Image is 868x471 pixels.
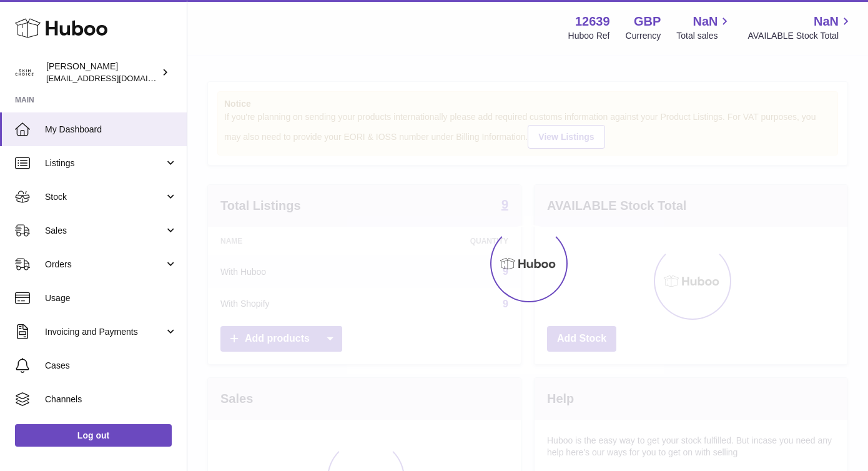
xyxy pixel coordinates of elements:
div: [PERSON_NAME] [46,61,159,84]
strong: 12639 [575,13,610,30]
span: Invoicing and Payments [45,326,164,338]
span: Stock [45,191,164,203]
span: NaN [693,13,718,30]
span: Usage [45,292,177,304]
span: Channels [45,394,177,405]
span: Cases [45,360,177,372]
div: Currency [626,30,661,42]
strong: GBP [634,13,661,30]
img: admin@skinchoice.com [15,63,34,82]
span: Total sales [676,30,732,42]
span: Orders [45,259,164,270]
span: [EMAIL_ADDRESS][DOMAIN_NAME] [46,73,184,83]
span: Sales [45,225,164,237]
a: Log out [15,424,172,447]
a: NaN Total sales [676,13,732,42]
span: NaN [814,13,839,30]
span: AVAILABLE Stock Total [747,30,853,42]
div: Huboo Ref [568,30,610,42]
span: Listings [45,157,164,169]
span: My Dashboard [45,124,177,136]
a: NaN AVAILABLE Stock Total [747,13,853,42]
